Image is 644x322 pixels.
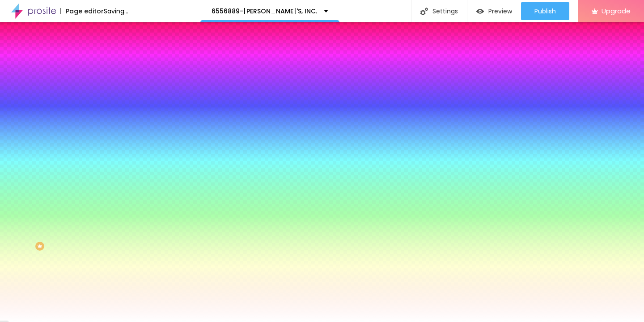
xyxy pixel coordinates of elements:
[467,2,521,20] button: Preview
[420,8,428,15] img: Icone
[488,8,512,15] span: Preview
[212,8,317,14] p: 6556889-[PERSON_NAME]'S, INC.
[104,8,128,14] div: Saving...
[521,2,569,20] button: Publish
[602,7,631,15] span: Upgrade
[476,8,484,15] img: view-1.svg
[534,8,556,15] span: Publish
[60,8,104,14] div: Page editor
